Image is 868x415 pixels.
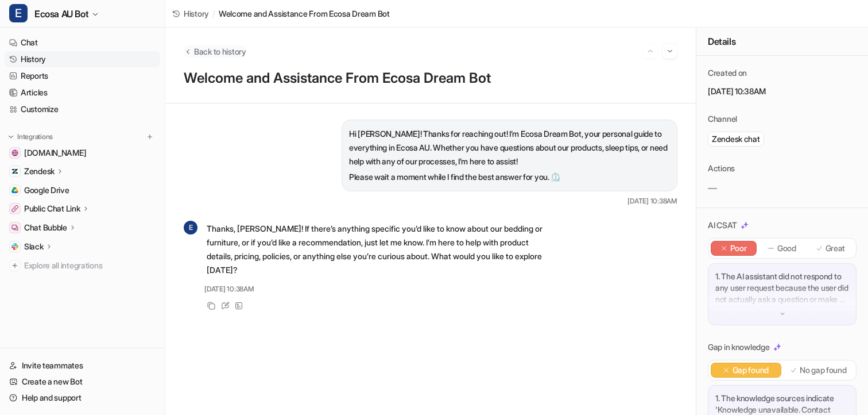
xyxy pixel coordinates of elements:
[5,182,160,198] a: Google DriveGoogle Drive
[5,68,160,84] a: Reports
[17,132,53,141] p: Integrations
[733,364,769,376] p: Gap found
[5,258,160,274] a: Explore all integrations
[643,44,658,59] button: Go to previous session
[24,203,80,214] p: Public Chat Link
[708,67,747,79] p: Created on
[24,166,55,177] p: Zendesk
[184,221,197,235] span: E
[730,243,747,254] p: Poor
[7,133,15,141] img: expand menu
[666,46,674,56] img: Next session
[5,374,160,390] a: Create a new Bot
[24,241,44,252] p: Slack
[696,28,868,56] div: Details
[184,45,246,57] button: Back to history
[212,7,215,20] span: /
[5,358,160,374] a: Invite teammates
[5,101,160,117] a: Customize
[627,196,677,206] span: [DATE] 10:38AM
[800,364,847,376] p: No gap found
[708,86,857,97] p: [DATE] 10:38AM
[11,205,18,212] img: Public Chat Link
[349,127,670,168] p: Hi [PERSON_NAME]! Thanks for reaching out! I’m Ecosa Dream Bot, your personal guide to everything...
[184,70,677,87] h1: Welcome and Assistance From Ecosa Dream Bot
[204,284,254,294] span: [DATE] 10:38AM
[5,51,160,67] a: History
[9,4,28,22] span: E
[11,168,18,175] img: Zendesk
[11,149,18,156] img: www.ecosa.com.au
[24,185,69,196] span: Google Drive
[5,145,160,161] a: www.ecosa.com.au[DOMAIN_NAME]
[146,133,154,141] img: menu_add.svg
[708,220,737,231] p: AI CSAT
[5,34,160,51] a: Chat
[777,243,796,254] p: Good
[24,256,156,275] span: Explore all integrations
[708,113,737,125] p: Channel
[826,243,846,254] p: Great
[9,260,21,271] img: explore all integrations
[11,187,18,194] img: Google Drive
[34,6,88,22] span: Ecosa AU Bot
[194,45,246,57] span: Back to history
[708,341,770,353] p: Gap in knowledge
[778,310,786,318] img: down-arrow
[11,224,18,231] img: Chat Bubble
[184,7,209,20] span: History
[715,271,849,305] p: 1. The AI assistant did not respond to any user request because the user did not actually ask a q...
[5,131,56,143] button: Integrations
[24,147,86,159] span: [DOMAIN_NAME]
[712,133,760,145] p: Zendesk chat
[5,390,160,406] a: Help and support
[349,170,670,184] p: Please wait a moment while I find the best answer for you. ⏲️
[24,222,67,233] p: Chat Bubble
[219,7,390,20] span: Welcome and Assistance From Ecosa Dream Bot
[207,222,542,277] p: Thanks, [PERSON_NAME]! If there’s anything specific you’d like to know about our bedding or furni...
[11,243,18,250] img: Slack
[662,44,677,59] button: Go to next session
[172,7,209,20] a: History
[708,163,735,174] p: Actions
[646,46,654,56] img: Previous session
[5,84,160,101] a: Articles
